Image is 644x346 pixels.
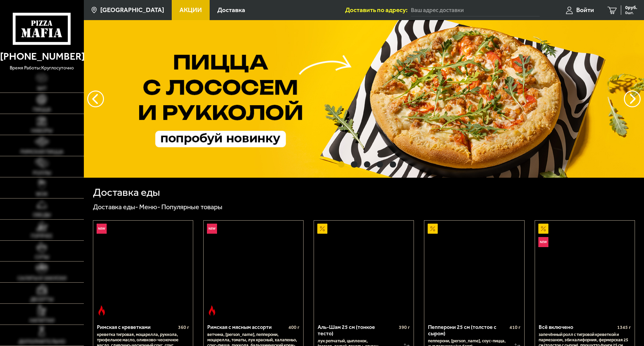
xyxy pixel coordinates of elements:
span: Дополнительно [18,339,65,344]
a: Меню- [139,203,160,211]
img: Акционный [538,224,548,234]
span: Римская пицца [20,150,63,155]
span: 410 г [509,325,521,330]
span: Доставка [217,7,245,13]
img: Новинка [207,224,217,234]
img: Акционный [428,224,438,234]
div: Пепперони 25 см (толстое с сыром) [428,324,507,337]
span: 400 г [288,325,300,330]
span: Войти [576,7,594,13]
img: Острое блюдо [97,305,107,315]
button: точки переключения [338,161,344,168]
a: АкционныйПепперони 25 см (толстое с сыром) [424,221,524,319]
span: WOK [36,192,48,197]
div: Популярные товары [161,203,222,211]
span: 1345 г [617,325,631,330]
span: Салаты и закуски [17,276,66,281]
img: Акционный [317,224,327,234]
div: Аль-Шам 25 см (тонкое тесто) [318,324,397,337]
span: Супы [35,255,49,260]
span: Роллы [33,171,51,176]
span: [GEOGRAPHIC_DATA] [100,7,164,13]
input: Ваш адрес доставки [411,4,540,16]
span: 0 шт. [625,11,637,15]
button: точки переключения [364,161,370,168]
div: Римская с креветками [97,324,176,330]
span: 360 г [178,325,189,330]
div: Всё включено [539,324,615,330]
span: Доставить по адресу: [345,7,411,13]
a: НовинкаОстрое блюдоРимская с креветками [93,221,193,319]
span: Горячее [31,234,53,239]
span: Пицца [33,107,51,112]
span: 390 г [399,325,410,330]
button: следующий [87,91,104,107]
button: точки переключения [351,161,357,168]
a: Доставка еды- [93,203,138,211]
h1: Доставка еды [93,187,160,197]
span: Наборы [31,128,52,133]
button: предыдущий [624,91,641,107]
a: АкционныйНовинкаВсё включено [535,221,635,319]
img: Новинка [97,224,107,234]
img: Новинка [538,237,548,247]
span: Напитки [30,318,54,323]
button: точки переключения [390,161,396,168]
button: точки переключения [377,161,383,168]
span: 0 руб. [625,5,637,10]
span: Десерты [30,297,53,302]
a: АкционныйАль-Шам 25 см (тонкое тесто) [314,221,414,319]
span: Акции [179,7,202,13]
span: Хит [37,86,47,91]
div: Римская с мясным ассорти [207,324,287,330]
span: Обеды [33,213,51,218]
a: НовинкаОстрое блюдоРимская с мясным ассорти [204,221,303,319]
img: Острое блюдо [207,305,217,315]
